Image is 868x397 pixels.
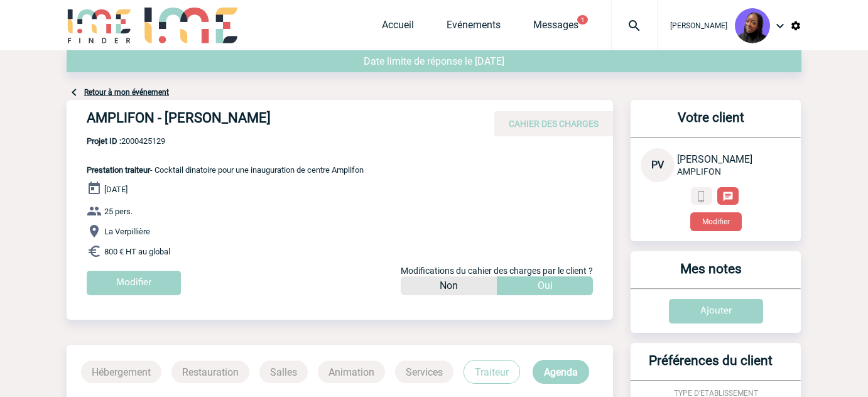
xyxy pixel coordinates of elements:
span: 800 € HT au global [104,247,170,256]
img: portable.png [696,191,707,202]
img: IME-Finder [67,8,132,43]
span: CAHIER DES CHARGES [509,119,599,129]
span: La Verpillière [104,227,150,236]
input: Ajouter [669,299,763,324]
p: Agenda [533,360,589,384]
p: Restauration [171,361,249,383]
a: Messages [533,19,578,36]
h3: Votre client [636,110,786,137]
h3: Préférences du client [636,353,786,380]
h3: Mes notes [636,261,786,288]
img: chat-24-px-w.png [722,191,734,202]
p: Non [440,276,458,295]
button: 1 [577,15,588,24]
h4: AMPLIFON - [PERSON_NAME] [87,110,464,131]
a: Retour à mon événement [84,88,169,97]
span: PV [651,159,664,171]
span: [PERSON_NAME] [670,21,727,30]
span: Prestation traiteur [87,165,150,175]
p: Salles [259,361,308,383]
span: 25 pers. [104,207,133,216]
button: Modifier [690,212,742,231]
p: Oui [538,276,553,295]
b: Projet ID : [87,136,121,146]
p: Traiteur [464,360,520,384]
span: AMPLIFON [677,166,721,177]
a: Evénements [447,19,501,36]
p: Animation [318,361,385,383]
span: - Cocktail dinatoire pour une inauguration de centre Amplifon [87,165,364,175]
span: Date limite de réponse le [DATE] [364,55,504,67]
a: Accueil [382,19,414,36]
span: [PERSON_NAME] [677,153,752,165]
input: Modifier [87,271,181,295]
p: Hébergement [81,361,161,383]
p: Services [395,361,453,383]
span: [DATE] [104,185,127,194]
img: 131349-0.png [735,8,770,43]
span: Modifications du cahier des charges par le client ? [401,266,593,276]
span: 2000425129 [87,136,364,146]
